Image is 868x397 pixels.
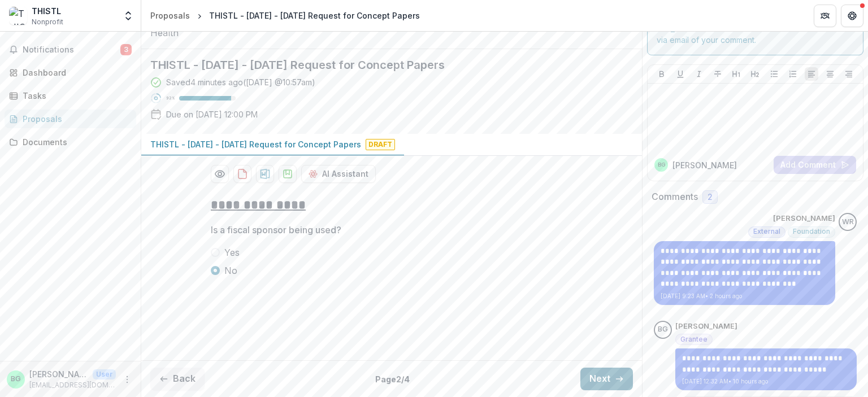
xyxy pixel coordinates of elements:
button: Partners [814,5,836,27]
button: Notifications3 [5,41,136,59]
button: Heading 1 [730,67,743,81]
img: THISTL [9,7,27,25]
button: Align Right [842,67,856,81]
div: Tasks [23,90,127,102]
button: More [120,373,134,386]
button: Underline [674,67,687,81]
p: THISTL - [DATE] - [DATE] Request for Concept Papers [150,138,361,150]
div: THISTL - [DATE] - [DATE] Request for Concept Papers [209,10,420,21]
a: Documents [5,133,136,151]
div: Proposals [150,10,190,21]
div: Beth Gombos [11,376,21,383]
button: Back [150,368,205,390]
p: [EMAIL_ADDRESS][DOMAIN_NAME] [29,380,116,390]
p: [PERSON_NAME] [675,321,737,332]
a: Dashboard [5,63,136,82]
nav: breadcrumb [146,7,424,24]
button: AI Assistant [301,165,376,183]
button: Bold [655,67,669,81]
button: download-proposal [279,165,297,183]
button: Ordered List [786,67,800,81]
span: Draft [366,139,395,150]
button: Bullet List [767,67,781,81]
span: No [224,264,237,277]
button: Next [580,368,633,390]
p: [DATE] 9:23 AM • 2 hours ago [661,292,828,300]
div: Saved 4 minutes ago ( [DATE] @ 10:57am ) [166,76,315,88]
span: Grantee [680,335,708,343]
p: Is a fiscal sponsor being used? [211,223,341,237]
p: Due on [DATE] 12:00 PM [166,108,258,120]
button: download-proposal [256,165,274,183]
span: Notifications [23,45,120,55]
button: Get Help [841,5,863,27]
button: Italicize [692,67,706,81]
button: Heading 2 [748,67,762,81]
p: Page 2 / 4 [375,373,410,385]
a: Tasks [5,86,136,105]
div: THISTL [32,5,63,17]
p: [PERSON_NAME] [29,368,88,380]
div: Wendy Rohrbach [842,219,854,226]
span: Nonprofit [32,17,63,27]
a: Proposals [146,7,194,24]
a: Proposals [5,110,136,128]
button: Strike [711,67,724,81]
div: Beth Gombos [658,162,665,168]
p: [PERSON_NAME] [773,213,835,224]
p: 92 % [166,94,175,102]
span: 2 [708,193,713,202]
button: Align Center [823,67,837,81]
p: [DATE] 12:32 AM • 10 hours ago [682,377,850,386]
button: Align Left [805,67,818,81]
button: Add Comment [774,156,856,174]
button: Open entity switcher [120,5,136,27]
p: User [93,369,116,379]
div: Documents [23,136,127,148]
h2: Comments [652,191,698,202]
div: Proposals [23,113,127,125]
button: download-proposal [233,165,251,183]
span: Yes [224,246,240,259]
div: Beth Gombos [658,326,668,333]
button: Preview 24582f53-d915-4ba5-9347-7f48775f5e05-0.pdf [211,165,229,183]
span: Foundation [793,228,830,235]
div: Dashboard [23,67,127,78]
span: 3 [120,44,132,55]
span: External [753,228,780,235]
p: [PERSON_NAME] [672,159,737,171]
h2: THISTL - [DATE] - [DATE] Request for Concept Papers [150,58,615,72]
